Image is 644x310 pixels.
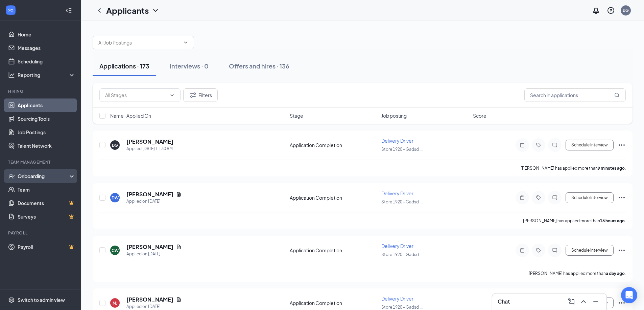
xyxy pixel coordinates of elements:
svg: Ellipses [618,194,626,202]
svg: Tag [534,195,543,200]
button: Minimize [590,296,601,307]
a: Job Postings [18,125,75,139]
div: Applications · 173 [99,62,149,70]
div: Reporting [18,72,76,78]
p: [PERSON_NAME] has applied more than . [523,218,626,224]
svg: Document [176,297,182,302]
input: All Stages [105,91,167,99]
svg: Document [176,244,182,250]
svg: Document [176,192,182,197]
svg: Collapse [65,7,72,14]
svg: Ellipses [618,299,626,307]
a: PayrollCrown [18,240,75,254]
span: Store 1920 - Gadsd ... [381,252,423,257]
div: Applied on [DATE] [126,303,182,310]
p: [PERSON_NAME] has applied more than . [529,271,626,276]
span: Stage [290,112,303,119]
div: Application Completion [290,300,377,306]
svg: ComposeMessage [567,298,575,306]
button: Schedule Interview [566,245,614,256]
svg: ChatInactive [551,195,559,200]
button: ChevronUp [578,296,589,307]
svg: ChatInactive [551,142,559,148]
svg: Tag [534,248,543,253]
span: Job posting [381,112,407,119]
a: Team [18,183,75,196]
a: Scheduling [18,55,75,68]
div: Applied [DATE] 11:30 AM [126,145,173,152]
div: CW [112,248,119,253]
b: 16 hours ago [600,218,625,223]
input: Search in applications [524,88,626,102]
a: SurveysCrown [18,210,75,223]
h5: [PERSON_NAME] [126,296,173,303]
svg: UserCheck [8,173,15,179]
span: Delivery Driver [381,190,413,196]
div: BG [112,142,118,148]
button: Schedule Interview [566,192,614,203]
button: Filter Filters [183,88,218,102]
a: Talent Network [18,139,75,152]
svg: Notifications [592,6,600,15]
svg: Analysis [8,72,15,78]
div: Hiring [8,88,74,94]
h3: Chat [498,298,510,305]
h1: Applicants [106,5,149,16]
a: Messages [18,41,75,55]
span: Store 1920 - Gadsd ... [381,305,423,310]
p: [PERSON_NAME] has applied more than . [521,165,626,171]
h5: [PERSON_NAME] [126,138,173,145]
button: Schedule Interview [566,140,614,150]
svg: ChevronDown [151,6,160,15]
div: BG [623,7,629,13]
div: Applied on [DATE] [126,198,182,205]
div: Application Completion [290,142,377,148]
svg: WorkstreamLogo [7,7,14,13]
svg: ChevronDown [169,92,175,98]
svg: Note [518,248,526,253]
svg: Filter [189,91,197,99]
svg: QuestionInfo [607,6,615,15]
span: Delivery Driver [381,138,413,144]
a: Applicants [18,98,75,112]
span: Store 1920 - Gadsd ... [381,147,423,152]
a: Sourcing Tools [18,112,75,125]
svg: Note [518,195,526,200]
div: Team Management [8,159,74,165]
a: DocumentsCrown [18,196,75,210]
div: Interviews · 0 [170,62,209,70]
svg: ChevronUp [579,298,588,306]
span: Score [473,112,486,119]
b: 9 minutes ago [598,166,625,171]
svg: ChatInactive [551,248,559,253]
a: Home [18,28,75,41]
span: Delivery Driver [381,243,413,249]
svg: ChevronDown [183,40,188,45]
button: ComposeMessage [566,296,577,307]
input: All Job Postings [98,39,180,46]
div: Payroll [8,230,74,236]
span: Store 1920 - Gadsd ... [381,199,423,204]
svg: ChevronLeft [95,6,103,15]
div: DW [112,195,119,201]
div: MJ [113,300,118,306]
svg: Tag [534,142,543,148]
h5: [PERSON_NAME] [126,191,173,198]
div: Application Completion [290,194,377,201]
div: Applied on [DATE] [126,251,182,257]
svg: Ellipses [618,246,626,254]
div: Application Completion [290,247,377,254]
span: Delivery Driver [381,295,413,302]
svg: Note [518,142,526,148]
div: Offers and hires · 136 [229,62,289,70]
div: Open Intercom Messenger [621,287,637,303]
h5: [PERSON_NAME] [126,243,173,251]
svg: Ellipses [618,141,626,149]
span: Name · Applied On [110,112,151,119]
div: Switch to admin view [18,297,65,303]
div: Onboarding [18,173,70,179]
svg: Settings [8,297,15,303]
b: a day ago [606,271,625,276]
svg: MagnifyingGlass [614,92,620,98]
